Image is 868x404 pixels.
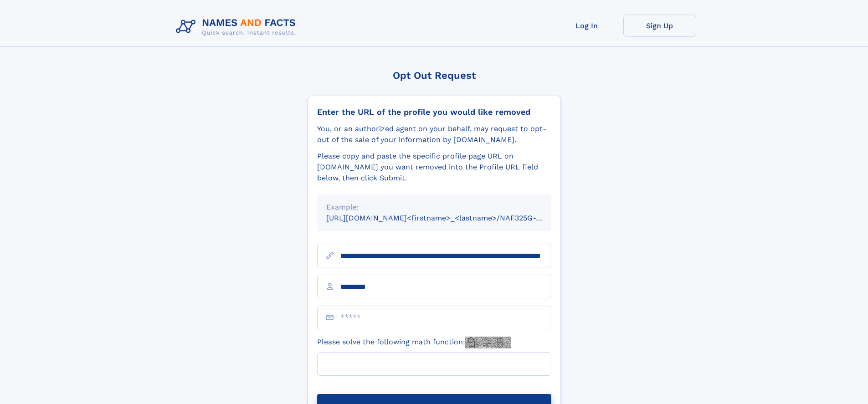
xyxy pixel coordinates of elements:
img: Logo Names and Facts [172,15,303,39]
div: Please copy and paste the specific profile page URL on [DOMAIN_NAME] you want removed into the Pr... [317,151,551,184]
div: Example: [326,202,542,213]
div: Enter the URL of the profile you would like removed [317,107,551,117]
small: [URL][DOMAIN_NAME]<firstname>_<lastname>/NAF325G-xxxxxxxx [326,214,569,222]
label: Please solve the following math function: [317,337,511,348]
a: Sign Up [623,15,696,37]
a: Log In [550,15,623,37]
div: You, or an authorized agent on your behalf, may request to opt-out of the sale of your informatio... [317,123,551,145]
div: Opt Out Request [308,70,561,81]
